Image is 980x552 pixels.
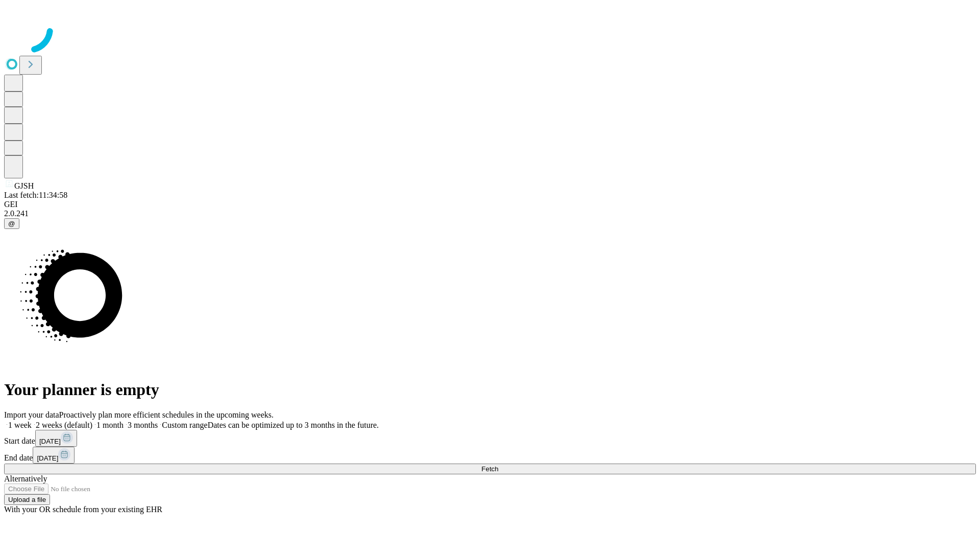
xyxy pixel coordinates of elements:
[59,410,274,419] span: Proactively plan more efficient schedules in the upcoming weeks.
[4,200,976,209] div: GEI
[36,421,92,429] span: 2 weeks (default)
[4,464,976,474] button: Fetch
[14,181,34,190] span: GJSH
[8,220,15,227] span: @
[4,191,67,199] span: Last fetch: 11:34:58
[96,421,124,429] span: 1 month
[4,380,976,399] h1: Your planner is empty
[37,454,58,462] span: [DATE]
[4,447,976,464] div: End date
[35,430,77,447] button: [DATE]
[8,421,32,429] span: 1 week
[481,465,498,473] span: Fetch
[39,438,61,445] span: [DATE]
[4,209,976,218] div: 2.0.241
[4,474,47,483] span: Alternatively
[4,410,59,419] span: Import your data
[128,421,158,429] span: 3 months
[162,421,207,429] span: Custom range
[208,421,379,429] span: Dates can be optimized up to 3 months in the future.
[4,218,19,229] button: @
[4,430,976,447] div: Start date
[4,494,50,505] button: Upload a file
[4,505,162,514] span: With your OR schedule from your existing EHR
[33,447,75,464] button: [DATE]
